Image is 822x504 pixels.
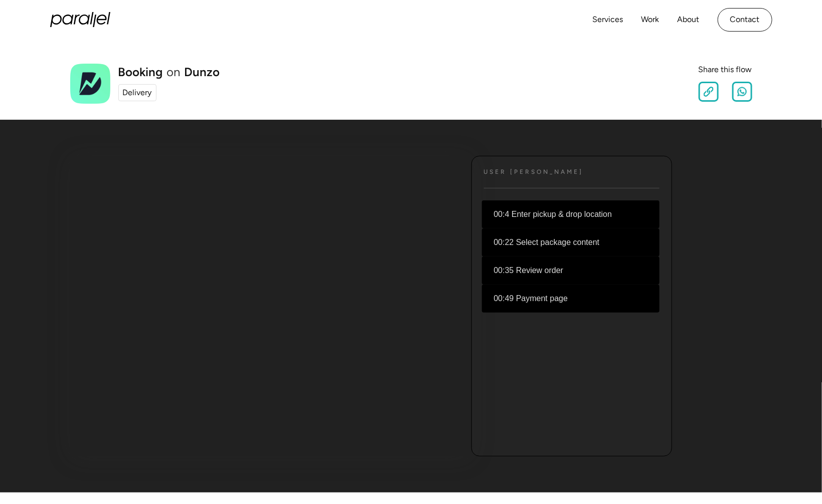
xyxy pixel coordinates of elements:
[482,200,660,228] li: 00:4 Enter pickup & drop location
[118,66,163,78] h1: Booking
[718,8,772,32] a: Contact
[482,257,660,285] li: 00:35 Review order
[678,13,700,27] a: About
[118,84,156,101] a: Delivery
[593,13,623,27] a: Services
[50,12,110,27] a: home
[699,64,752,76] div: Share this flow
[482,228,660,257] li: 00:22 Select package content
[482,285,660,313] li: 00:49 Payment page
[123,87,152,99] div: Delivery
[484,168,584,176] h4: User [PERSON_NAME]
[641,13,660,27] a: Work
[185,66,220,78] a: Dunzo
[167,66,181,78] div: on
